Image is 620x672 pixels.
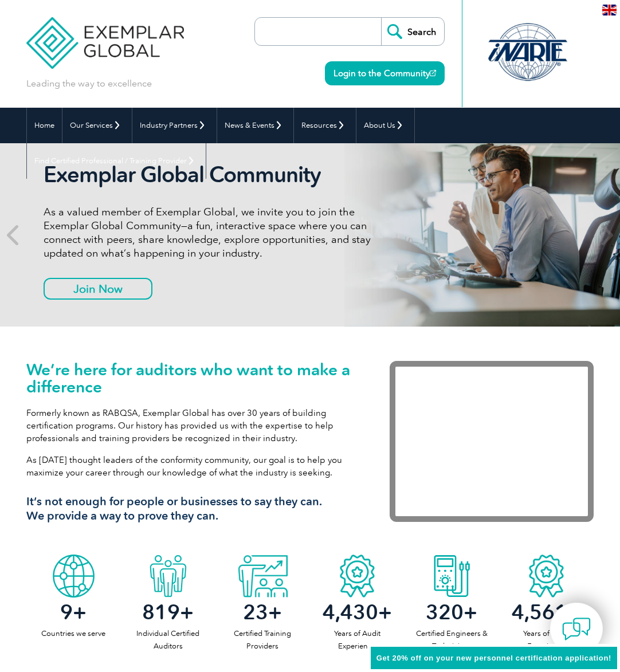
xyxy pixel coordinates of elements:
[26,603,121,622] h2: +
[132,108,217,143] a: Industry Partners
[323,600,378,624] span: 4,430
[62,108,132,143] a: Our Services
[26,494,355,523] h3: It’s not enough for people or businesses to say they can. We provide a way to prove they can.
[294,108,356,143] a: Resources
[310,603,405,622] h2: +
[499,603,594,622] h2: +
[602,5,617,15] img: en
[356,108,414,143] a: About Us
[430,70,436,76] img: open_square.png
[405,603,499,622] h2: +
[310,627,405,653] p: Years of Audit Experience
[26,77,152,90] p: Leading the way to excellence
[390,361,594,522] iframe: Exemplar Global: Working together to make a difference
[215,603,310,622] h2: +
[121,627,215,653] p: Individual Certified Auditors
[27,108,62,143] a: Home
[499,627,594,665] p: Years of Audit Experience (iNARTE)
[26,407,355,445] p: Formerly known as RABQSA, Exemplar Global has over 30 years of building certification programs. O...
[26,361,355,395] h1: We’re here for auditors who want to make a difference
[121,603,215,622] h2: +
[60,600,73,624] span: 9
[512,600,567,624] span: 4,561
[27,143,206,179] a: Find Certified Professional / Training Provider
[26,454,355,479] p: As [DATE] thought leaders of the conformity community, our goal is to help you maximize your care...
[26,627,121,640] p: Countries we serve
[44,278,152,300] a: Join Now
[44,205,395,260] p: As a valued member of Exemplar Global, we invite you to join the Exemplar Global Community—a fun,...
[381,18,444,45] input: Search
[405,627,499,653] p: Certified Engineers & Technicians
[243,600,268,624] span: 23
[217,108,293,143] a: News & Events
[562,615,591,643] img: contact-chat.png
[376,654,611,662] span: Get 20% off on your new personnel certification application!
[325,61,445,85] a: Login to the Community
[215,627,310,653] p: Certified Training Providers
[142,600,180,624] span: 819
[426,600,464,624] span: 320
